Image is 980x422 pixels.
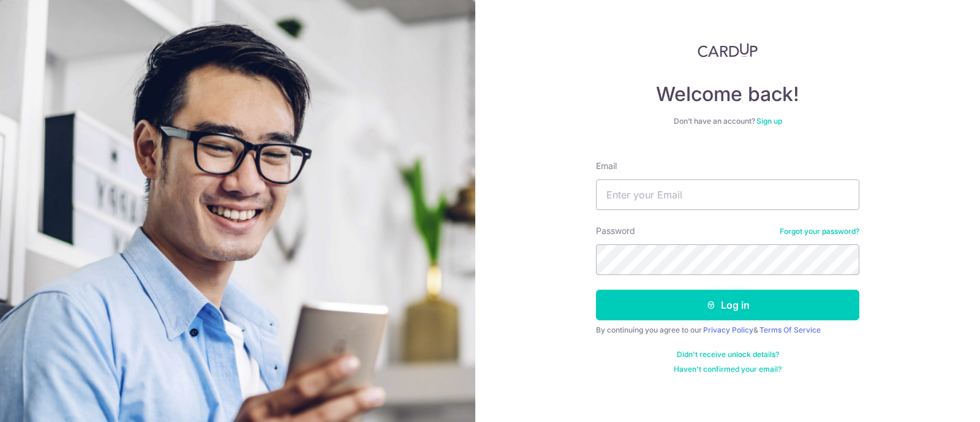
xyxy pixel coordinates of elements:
[759,325,821,334] a: Terms Of Service
[756,116,782,126] a: Sign up
[698,43,758,58] img: CardUp Logo
[596,225,635,237] label: Password
[596,116,859,126] div: Don’t have an account?
[674,364,782,374] a: Haven't confirmed your email?
[780,227,859,236] a: Forgot your password?
[596,82,859,107] h4: Welcome back!
[596,325,859,335] div: By continuing you agree to our &
[596,160,617,172] label: Email
[677,350,779,360] a: Didn't receive unlock details?
[596,290,859,320] button: Log in
[596,179,859,210] input: Enter your Email
[703,325,753,334] a: Privacy Policy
